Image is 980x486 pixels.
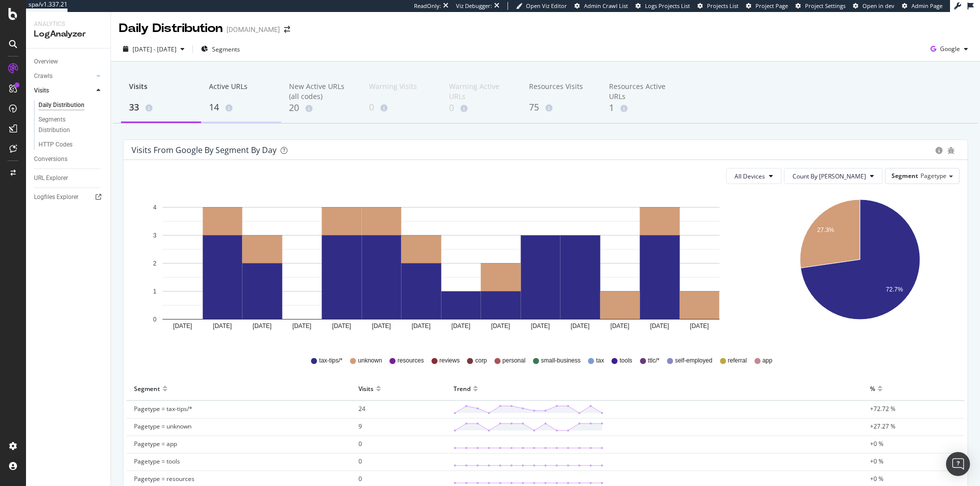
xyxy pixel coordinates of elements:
svg: A chart. [131,192,750,342]
span: resources [397,356,424,365]
span: referral [728,356,747,365]
div: Analytics [34,20,102,28]
div: circle-info [935,147,942,154]
span: tax-tips/* [319,356,342,365]
div: Segment [134,380,160,396]
span: 0 [358,439,362,448]
div: Trend [453,380,470,396]
div: bug [947,147,954,154]
span: +27.27 % [870,422,895,430]
a: HTTP Codes [38,139,103,150]
a: Admin Page [902,2,942,10]
span: 0 [358,474,362,483]
text: [DATE] [531,322,550,329]
span: Open Viz Editor [526,2,567,9]
span: Pagetype = unknown [134,422,191,430]
span: Admin Crawl List [584,2,628,9]
text: [DATE] [372,322,391,329]
div: Daily Distribution [38,100,84,110]
div: Daily Distribution [119,20,222,37]
div: Visits [34,85,49,96]
div: Warning Visits [369,81,433,100]
a: Segments Distribution [38,114,103,135]
div: arrow-right-arrow-left [284,26,290,33]
text: [DATE] [332,322,351,329]
text: 3 [153,232,156,239]
text: [DATE] [411,322,430,329]
span: personal [502,356,525,365]
div: URL Explorer [34,173,68,183]
a: Projects List [697,2,738,10]
span: tools [619,356,632,365]
a: Project Page [746,2,788,10]
div: Segments Distribution [38,114,94,135]
text: [DATE] [650,322,669,329]
div: Resources Visits [529,81,593,100]
span: Segments [212,45,240,53]
div: HTTP Codes [38,139,72,150]
text: [DATE] [570,322,589,329]
a: URL Explorer [34,173,103,183]
div: 33 [129,101,193,114]
div: % [870,380,875,396]
span: small-business [541,356,580,365]
div: 1 [609,101,673,114]
div: LogAnalyzer [34,28,102,40]
div: Active URLs [209,81,273,100]
a: Open in dev [853,2,894,10]
div: 20 [289,101,353,114]
div: Visits [358,380,373,396]
div: Resources Active URLs [609,81,673,101]
text: [DATE] [610,322,629,329]
div: Open Intercom Messenger [946,452,970,476]
div: Warning Active URLs [449,81,513,101]
text: [DATE] [292,322,311,329]
span: +72.72 % [870,404,895,413]
a: Conversions [34,154,103,164]
span: Project Settings [805,2,845,9]
a: Daily Distribution [38,100,103,110]
span: +0 % [870,439,883,448]
span: Segment [891,171,918,180]
span: All Devices [734,172,765,180]
span: tax [596,356,604,365]
div: Visits from google by Segment by Day [131,145,276,155]
span: Admin Page [911,2,942,9]
div: 75 [529,101,593,114]
a: Visits [34,85,93,96]
div: New Active URLs (all codes) [289,81,353,101]
text: [DATE] [252,322,271,329]
div: Overview [34,56,58,67]
text: [DATE] [173,322,192,329]
text: [DATE] [213,322,232,329]
a: Logfiles Explorer [34,192,103,202]
span: Pagetype = app [134,439,177,448]
span: app [762,356,772,365]
span: reviews [439,356,460,365]
text: [DATE] [690,322,709,329]
span: Projects List [707,2,738,9]
button: All Devices [726,168,781,184]
text: [DATE] [491,322,510,329]
button: Google [926,41,972,57]
button: [DATE] - [DATE] [119,41,188,57]
span: corp [475,356,486,365]
text: [DATE] [451,322,470,329]
span: [DATE] - [DATE] [132,45,176,53]
span: 24 [358,404,365,413]
a: Project Settings [795,2,845,10]
text: 0 [153,316,156,323]
span: Count By Day [792,172,866,180]
text: 72.7% [886,286,903,293]
button: Segments [197,41,244,57]
svg: A chart. [760,192,959,342]
div: 0 [449,101,513,114]
span: Google [940,44,960,53]
span: Pagetype = tax-tips/* [134,404,192,413]
div: Logfiles Explorer [34,192,78,202]
div: Crawls [34,71,52,81]
span: Logs Projects List [645,2,690,9]
div: 0 [369,101,433,114]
